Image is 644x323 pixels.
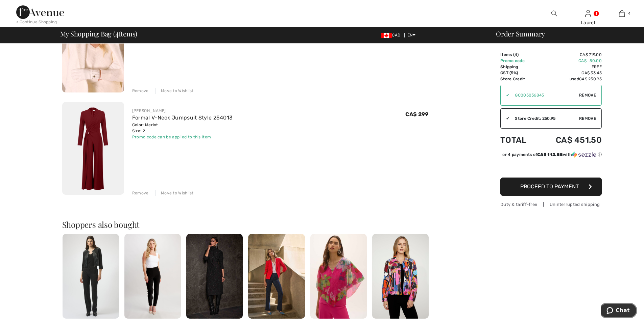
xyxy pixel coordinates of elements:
[155,88,194,94] div: Move to Wishlist
[132,114,233,121] a: Formal V-Neck Jumpsuit Style 254013
[500,64,537,70] td: Shipping
[579,115,596,122] span: Remove
[601,303,637,320] iframe: Opens a widget where you can chat to one of our agents
[115,29,119,37] span: 4
[605,9,638,18] a: 4
[520,183,579,190] span: Proceed to Payment
[381,33,403,37] span: CAD
[537,152,563,157] span: CA$ 112.88
[372,234,429,319] img: Collared Denim Jacket Style 75627
[62,102,124,195] img: Formal V-Neck Jumpsuit Style 254013
[16,19,57,25] div: < Continue Shopping
[500,160,602,175] iframe: PayPal-paypal
[132,190,149,196] div: Remove
[62,220,434,228] h2: Shoppers also bought
[405,111,428,117] span: CA$ 299
[537,76,602,82] td: used
[619,9,625,18] img: My Bag
[186,234,243,319] img: Midi Bodycon Turtleneck Dress Style 254932
[537,70,602,76] td: CA$ 33.45
[155,190,194,196] div: Move to Wishlist
[537,129,602,152] td: CA$ 451.50
[537,58,602,64] td: CA$ -50.00
[381,33,392,38] img: Canadian Dollar
[537,64,602,70] td: Free
[310,234,367,319] img: Floral V-neck Pullover Style 252720
[500,70,537,76] td: GST (5%)
[407,33,416,37] span: EN
[509,85,579,105] input: Promo code
[501,92,509,98] div: ✔
[16,5,64,19] img: 1ère Avenue
[579,77,602,81] span: CA$ 250.95
[571,19,604,26] div: Laurel
[500,178,602,196] button: Proceed to Payment
[63,234,119,319] img: Slim Formal Trousers Style 254106
[500,76,537,82] td: Store Credit
[248,234,305,319] img: Classic High-Waisted Bootcut Stretch Jean Style 251967
[500,201,602,208] div: Duty & tariff-free | Uninterrupted shipping
[537,52,602,58] td: CA$ 719.00
[132,108,233,114] div: [PERSON_NAME]
[579,92,596,98] span: Remove
[60,30,138,37] span: My Shopping Bag ( Items)
[488,30,640,37] div: Order Summary
[132,122,233,134] div: Color: Merlot Size: 2
[502,152,602,158] div: or 4 payments of with
[500,152,602,160] div: or 4 payments ofCA$ 112.88withSezzle Click to learn more about Sezzle
[132,88,149,94] div: Remove
[500,129,537,152] td: Total
[585,10,591,17] a: Sign In
[572,152,596,158] img: Sezzle
[551,9,557,18] img: search the website
[501,115,509,122] div: ✔
[500,58,537,64] td: Promo code
[124,234,181,319] img: High-Waisted Formal Trousers Style 209027
[500,52,537,58] td: Items ( )
[628,10,630,17] span: 4
[509,115,579,122] div: Store Credit: 250.95
[515,52,517,57] span: 4
[132,134,233,140] div: Promo code can be applied to this item
[585,9,591,18] img: My Info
